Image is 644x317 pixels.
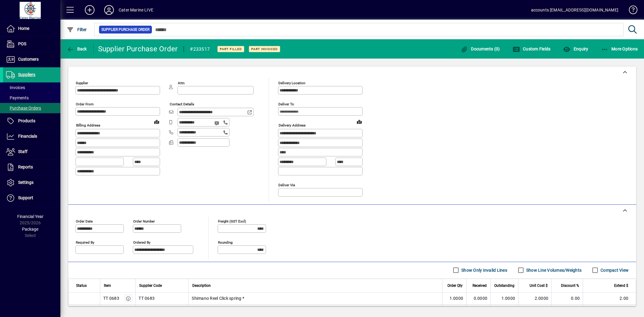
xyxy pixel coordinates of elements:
a: Knowledge Base [624,1,636,21]
span: Payments [6,95,29,100]
a: POS [3,37,60,52]
td: TT 0684 [135,305,188,317]
button: Send SMS [210,116,225,130]
span: Products [18,118,35,123]
div: Cater Marine LIVE [119,5,153,15]
span: Suppliers [18,72,35,77]
span: Part Invoiced [251,47,278,51]
span: Discount % [561,282,579,289]
span: Status [76,282,87,289]
a: Customers [3,52,60,67]
span: Package [22,227,38,232]
mat-label: Delivery Location [278,81,305,85]
span: Invoices [6,85,25,90]
div: Supplier Purchase Order [98,44,178,54]
span: Home [18,26,29,31]
span: Purchase Orders [6,106,41,110]
td: 0.00 [551,305,583,317]
td: 1.0000 [466,305,490,317]
span: Custom Fields [513,46,551,51]
a: Products [3,114,60,129]
span: POS [18,41,26,46]
a: Home [3,21,60,36]
a: Settings [3,175,60,190]
span: Back [67,46,87,51]
label: Compact View [599,267,629,273]
td: 2.0000 [518,293,551,305]
mat-label: Order from [76,102,94,106]
a: Support [3,191,60,206]
button: Add [80,5,99,15]
span: Supplier Code [139,282,162,289]
td: 0.00 [551,293,583,305]
label: Show Line Volumes/Weights [525,267,582,273]
span: Support [18,195,33,200]
div: accounts [EMAIL_ADDRESS][DOMAIN_NAME] [531,5,618,15]
span: Staff [18,149,27,154]
mat-label: Required by [76,240,94,244]
mat-label: Supplier [76,81,88,85]
a: Purchase Orders [3,103,60,113]
td: 1.0000 [442,305,466,317]
td: 0.0000 [490,305,518,317]
span: Outstanding [494,282,514,289]
span: Item [104,282,111,289]
span: Enquiry [563,46,588,51]
button: Enquiry [562,43,590,54]
a: Payments [3,93,60,103]
span: Received [473,282,487,289]
mat-label: Order date [76,219,93,223]
td: 1.0000 [490,293,518,305]
mat-label: Attn [178,81,184,85]
mat-label: Ordered by [133,240,150,244]
span: More Options [601,46,638,51]
label: Show Only Invalid Lines [460,267,507,273]
a: Staff [3,144,60,159]
a: View on map [354,117,364,126]
span: Supplier Purchase Order [101,27,149,33]
a: Reports [3,160,60,175]
div: TT 0683 [103,295,119,301]
mat-label: Deliver via [278,183,295,187]
span: Extend $ [614,282,628,289]
mat-label: Deliver To [278,102,294,106]
span: Description [192,282,211,289]
span: Order Qty [447,282,463,289]
span: Part Filled [220,47,242,51]
span: Financials [18,134,37,139]
span: Unit Cost $ [530,282,548,289]
span: Documents (0) [461,46,500,51]
button: Custom Fields [511,43,552,54]
span: Filter [67,27,87,32]
button: Back [65,43,88,54]
button: Documents (0) [459,43,501,54]
a: Invoices [3,82,60,93]
span: Settings [18,180,34,185]
a: Financials [3,129,60,144]
mat-label: Order number [133,219,155,223]
td: 1.0000 [442,293,466,305]
button: Filter [65,24,88,35]
a: View on map [152,117,162,126]
mat-label: Rounding [218,240,232,244]
button: More Options [600,43,639,54]
span: Shimano Reel Click spring * [192,295,244,301]
app-page-header-button: Back [60,43,94,54]
td: 2.00 [583,305,636,317]
mat-label: Freight (GST excl) [218,219,246,223]
span: Reports [18,165,33,169]
td: 2.00 [583,293,636,305]
td: 0.0000 [466,293,490,305]
div: #233517 [190,44,210,54]
button: Profile [99,5,119,15]
td: 2.0000 [518,305,551,317]
td: TT 0683 [135,293,188,305]
span: Financial Year [17,214,43,219]
span: Customers [18,57,39,62]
